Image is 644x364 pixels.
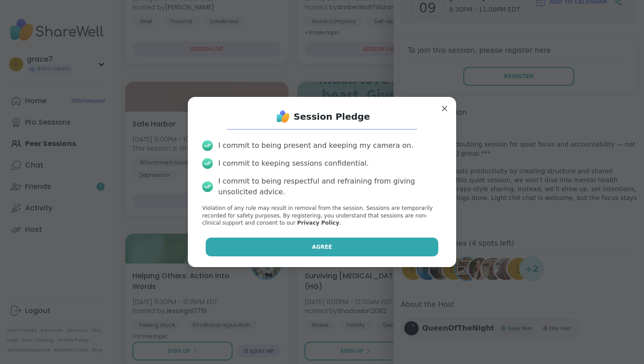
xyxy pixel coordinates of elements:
[206,238,439,256] button: Agree
[218,158,369,169] div: I commit to keeping sessions confidential.
[312,243,332,251] span: Agree
[297,220,339,226] a: Privacy Policy
[294,110,370,123] h1: Session Pledge
[202,205,442,227] p: Violation of any rule may result in removal from the session. Sessions are temporarily recorded f...
[218,176,442,197] div: I commit to being respectful and refraining from giving unsolicited advice.
[274,108,292,126] img: ShareWell Logo
[218,140,413,151] div: I commit to being present and keeping my camera on.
